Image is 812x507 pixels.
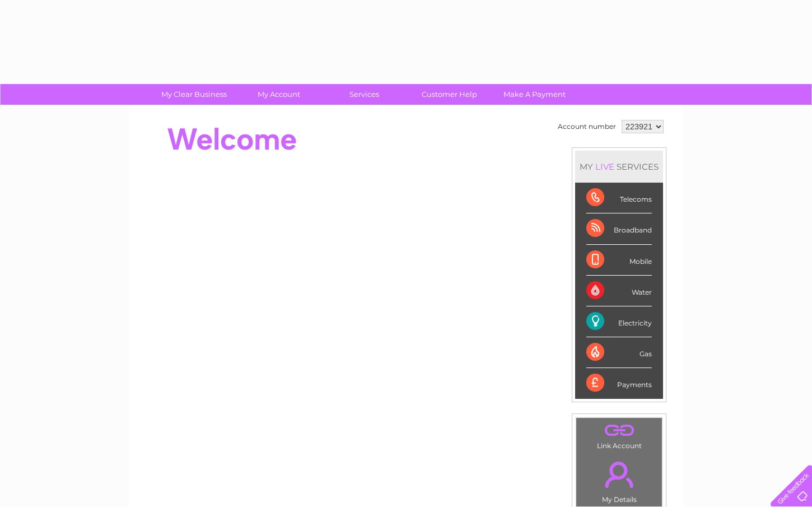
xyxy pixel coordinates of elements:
[586,337,652,368] div: Gas
[576,417,662,453] td: Link Account
[488,84,581,105] a: Make A Payment
[586,276,652,306] div: Water
[555,117,619,136] td: Account number
[576,452,662,507] td: My Details
[579,455,659,494] a: .
[403,84,496,105] a: Customer Help
[318,84,410,105] a: Services
[593,161,617,172] div: LIVE
[575,151,663,183] div: MY SERVICES
[233,84,325,105] a: My Account
[586,245,652,276] div: Mobile
[586,306,652,337] div: Electricity
[148,84,240,105] a: My Clear Business
[579,421,659,440] a: .
[586,213,652,244] div: Broadband
[586,368,652,398] div: Payments
[586,183,652,213] div: Telecoms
